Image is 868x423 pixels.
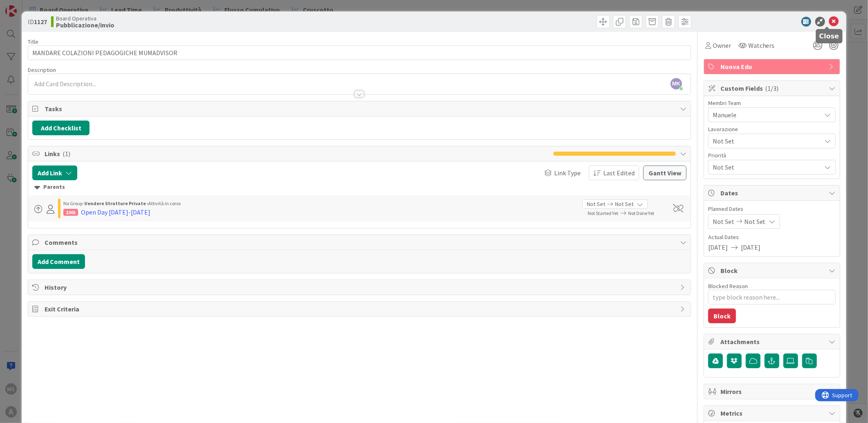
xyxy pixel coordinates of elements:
[63,150,70,158] span: ( 1 )
[32,166,77,180] button: Add Link
[741,242,761,252] span: [DATE]
[720,387,825,396] span: Mirrors
[56,22,114,28] b: Pubblicazione/invio
[85,200,148,206] b: Vendere Strutture Private ›
[81,207,150,217] div: Open Day [DATE]-[DATE]
[720,337,825,347] span: Attachments
[708,205,836,213] span: Planned Dates
[708,152,836,158] div: Priorità
[554,168,581,178] span: Link Type
[708,233,836,242] span: Actual Dates
[708,126,836,132] div: Lavorazione
[628,210,654,216] span: Not Done Yet
[45,304,676,314] span: Exit Criteria
[671,78,682,90] span: MK
[34,183,685,192] div: Parents
[615,200,633,208] span: Not Set
[819,32,839,40] h5: Close
[28,38,38,45] label: Title
[708,282,748,290] label: Blocked Reason
[720,266,825,275] span: Block
[765,84,779,92] span: ( 1/3 )
[17,1,37,11] span: Support
[713,217,734,226] span: Not Set
[45,149,549,159] span: Links
[720,188,825,198] span: Dates
[28,17,47,27] span: ID
[708,242,728,252] span: [DATE]
[32,254,85,269] button: Add Comment
[45,104,676,114] span: Tasks
[34,18,47,26] b: 1127
[45,237,676,247] span: Comments
[587,200,605,208] span: Not Set
[603,168,635,178] span: Last Edited
[713,135,817,147] span: Not Set
[588,210,618,216] span: Not Started Yet
[720,62,825,72] span: Nuova Edu
[28,45,691,60] input: type card name here...
[63,200,85,206] span: No Group ›
[56,15,114,22] span: Board Operativa
[45,282,676,292] span: History
[713,162,821,172] span: Not Set
[589,166,639,180] button: Last Edited
[32,121,89,135] button: Add Checklist
[748,40,775,50] span: Watchers
[708,100,836,106] div: Membri Team
[713,110,821,120] span: Manuele
[708,309,736,323] button: Block
[148,200,181,206] span: Attività in corso
[720,408,825,418] span: Metrics
[744,217,766,226] span: Not Set
[28,66,56,74] span: Description
[720,83,825,93] span: Custom Fields
[643,166,687,180] button: Gantt View
[63,209,78,216] div: 1065
[713,40,731,50] span: Owner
